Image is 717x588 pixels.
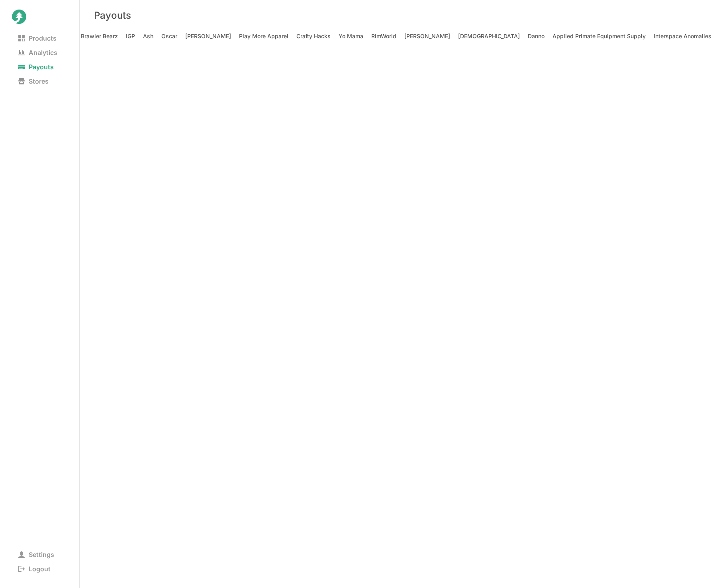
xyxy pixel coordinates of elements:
[458,31,520,42] span: [DEMOGRAPHIC_DATA]
[239,31,288,42] span: Play More Apparel
[371,31,396,42] span: RimWorld
[552,31,646,42] span: Applied Primate Equipment Supply
[12,47,64,58] span: Analytics
[12,33,63,44] span: Products
[81,31,118,42] span: Brawler Bearz
[12,549,61,560] span: Settings
[12,563,57,574] span: Logout
[654,31,711,42] span: Interspace Anomalies
[528,31,545,42] span: Danno
[296,31,331,42] span: Crafty Hacks
[143,31,153,42] span: Ash
[339,31,363,42] span: Yo Mama
[12,61,60,72] span: Payouts
[126,31,135,42] span: IGP
[12,76,55,87] span: Stores
[94,10,131,21] h3: Payouts
[185,31,231,42] span: [PERSON_NAME]
[404,31,450,42] span: [PERSON_NAME]
[161,31,177,42] span: Oscar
